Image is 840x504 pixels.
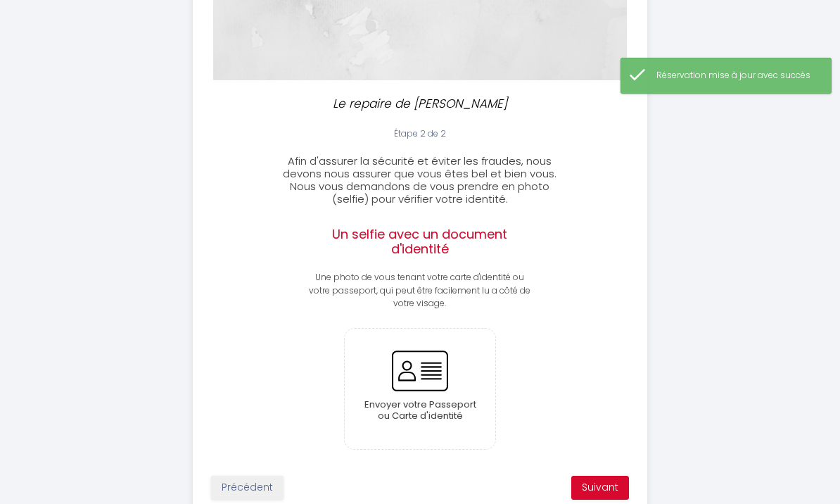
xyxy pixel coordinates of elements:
p: Une photo de vous tenant votre carte d'identité ou votre passeport, qui peut être facilement lu a... [307,271,533,311]
p: Le repaire de [PERSON_NAME] [278,94,562,113]
div: Réservation mise à jour avec succès [656,69,817,82]
h2: Un selfie avec un document d'identité [307,227,533,257]
button: Précédent [211,476,284,500]
button: Suivant [571,476,629,500]
span: Étape 2 de 2 [394,127,446,139]
span: Afin d'assurer la sécurité et éviter les fraudes, nous devons nous assurer que vous êtes bel et b... [283,153,556,206]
